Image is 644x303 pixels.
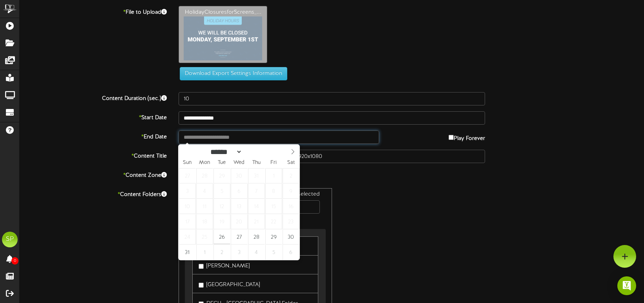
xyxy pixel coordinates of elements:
input: Title of this Content [179,150,485,163]
span: July 30, 2025 [231,168,248,183]
label: [PERSON_NAME] [199,259,250,270]
input: Year [242,148,270,156]
span: September 5, 2025 [265,245,282,260]
span: August 15, 2025 [265,199,282,214]
span: August 2, 2025 [283,168,299,183]
span: August 1, 2025 [265,168,282,183]
span: Thu [248,160,265,165]
span: August 22, 2025 [265,214,282,229]
span: August 5, 2025 [213,183,230,199]
input: [PERSON_NAME] [199,264,204,269]
span: August 16, 2025 [283,199,299,214]
span: August 18, 2025 [196,214,213,229]
span: Wed [230,160,248,165]
span: August 17, 2025 [179,214,196,229]
span: Sat [282,160,299,165]
input: [GEOGRAPHIC_DATA] [199,283,204,288]
span: 0 [11,257,18,265]
span: August 11, 2025 [196,199,213,214]
span: Mon [196,160,213,165]
span: August 8, 2025 [265,183,282,199]
label: Content Duration (sec.) [14,92,173,103]
label: Content Zone [14,169,173,180]
span: August 26, 2025 [213,229,230,245]
span: August 19, 2025 [213,214,230,229]
span: Tue [213,160,230,165]
span: August 14, 2025 [248,199,265,214]
span: August 6, 2025 [231,183,248,199]
span: August 25, 2025 [196,229,213,245]
span: August 4, 2025 [196,183,213,199]
span: August 10, 2025 [179,199,196,214]
span: August 24, 2025 [179,229,196,245]
a: Download Export Settings Information [176,71,287,77]
span: August 28, 2025 [248,229,265,245]
span: Fri [265,160,282,165]
button: Download Export Settings Information [180,67,287,80]
label: End Date [14,131,173,141]
div: SP [2,232,18,247]
span: September 2, 2025 [213,245,230,260]
span: Sun [179,160,196,165]
span: August 3, 2025 [179,183,196,199]
span: August 31, 2025 [179,245,196,260]
span: September 4, 2025 [248,245,265,260]
span: September 1, 2025 [196,245,213,260]
input: Play Forever [449,135,454,140]
div: Open Intercom Messenger [617,276,636,295]
span: August 23, 2025 [283,214,299,229]
label: Content Title [14,150,173,160]
span: August 7, 2025 [248,183,265,199]
label: [GEOGRAPHIC_DATA] [199,278,260,289]
label: Play Forever [449,131,485,143]
span: August 12, 2025 [213,199,230,214]
span: September 6, 2025 [283,245,299,260]
label: Start Date [14,111,173,122]
span: September 3, 2025 [231,245,248,260]
span: July 29, 2025 [213,168,230,183]
span: August 27, 2025 [231,229,248,245]
span: August 29, 2025 [265,229,282,245]
span: July 28, 2025 [196,168,213,183]
label: File to Upload [14,6,173,16]
span: July 31, 2025 [248,168,265,183]
span: August 21, 2025 [248,214,265,229]
span: July 27, 2025 [179,168,196,183]
label: Content Folders [14,188,173,199]
span: August 20, 2025 [231,214,248,229]
span: August 30, 2025 [283,229,299,245]
span: August 13, 2025 [231,199,248,214]
span: August 9, 2025 [283,183,299,199]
